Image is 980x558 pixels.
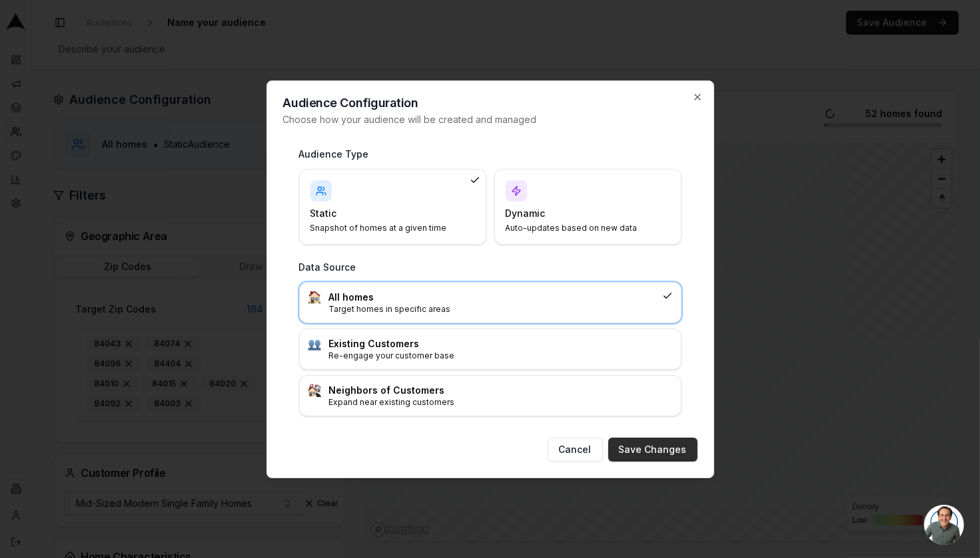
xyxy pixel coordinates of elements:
img: :house_buildings: [308,384,321,397]
button: Cancel [548,438,603,462]
img: :busts_in_silhouette: [308,337,321,350]
div: :busts_in_silhouette:Existing CustomersRe-engage your customer base [299,329,682,370]
div: DynamicAuto-updates based on new data [494,169,682,245]
h4: Dynamic [506,207,654,220]
h3: Data Source [299,261,682,274]
p: Expand near existing customers [329,397,673,408]
div: :house:All homesTarget homes in specific areas [299,282,682,323]
h3: All homes [329,291,657,304]
p: Target homes in specific areas [329,304,657,315]
p: Choose how your audience will be created and managed [283,113,698,126]
h3: Existing Customers [329,337,673,350]
h3: Neighbors of Customers [329,384,673,397]
h2: Audience Configuration [283,97,698,109]
div: :house_buildings:Neighbors of CustomersExpand near existing customers [299,375,682,416]
h3: Audience Type [299,148,682,161]
p: Auto-updates based on new data [506,223,654,233]
div: StaticSnapshot of homes at a given time [299,169,486,245]
img: :house: [308,291,321,304]
p: Re-engage your customer base [329,350,673,361]
h4: Static [310,207,459,220]
p: Snapshot of homes at a given time [310,223,459,233]
button: Save Changes [608,438,698,462]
